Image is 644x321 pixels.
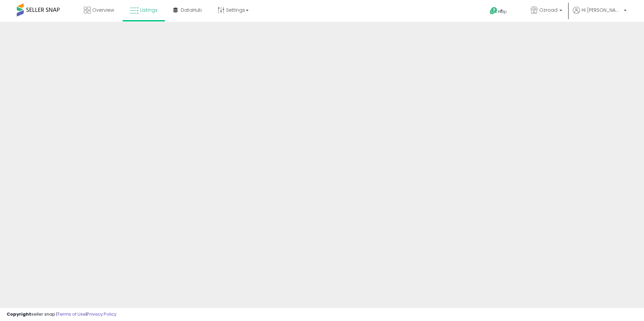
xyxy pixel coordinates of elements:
span: Help [498,9,507,14]
span: Ozroad [539,7,557,13]
span: Hi [PERSON_NAME] [582,7,622,13]
span: Overview [92,7,114,13]
span: DataHub [181,7,202,13]
span: Listings [140,7,158,13]
i: Get Help [489,7,498,15]
a: Hi [PERSON_NAME] [573,7,627,22]
a: Help [484,2,520,22]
